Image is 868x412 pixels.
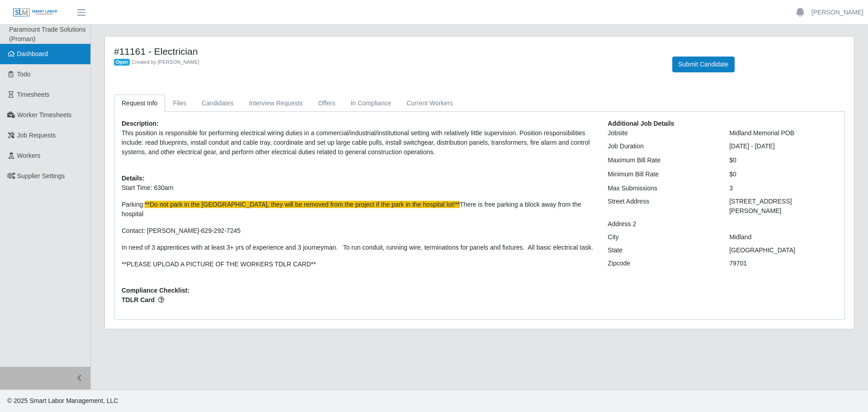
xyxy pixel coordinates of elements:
div: Max Submissions [601,184,722,193]
a: Request Info [114,95,165,112]
div: [GEOGRAPHIC_DATA] [722,246,844,255]
span: Worker Timesheets [17,111,71,118]
div: [STREET_ADDRESS][PERSON_NAME] [722,197,844,216]
a: Candidates [194,95,241,112]
b: Description: [122,120,159,127]
p: In need of 3 apprentices with at least 3+ yrs of experience and 3 journeyman. To run conduit, run... [122,243,594,252]
b: Details: [122,175,145,182]
span: © 2025 Smart Labor Management, LLC [7,397,118,404]
a: [PERSON_NAME] [811,8,863,17]
span: Timesheets [17,91,50,98]
a: Interview Requests [241,95,311,112]
span: **Do not park in the [GEOGRAPHIC_DATA], they will be removed from the project if the park in the ... [145,201,460,208]
div: City [601,232,722,242]
div: Jobsite [601,128,722,138]
a: Offers [311,95,343,112]
span: Supplier Settings [17,172,65,180]
span: Workers [17,152,41,159]
img: SLM Logo [13,8,58,18]
span: Dashboard [17,50,48,57]
span: Created by [PERSON_NAME] [132,59,199,65]
div: Job Duration [601,142,722,151]
h4: #11161 - Electrician [114,46,659,57]
button: Submit Candidate [672,57,734,72]
div: Maximum Bill Rate [601,156,722,165]
div: 79701 [722,259,844,268]
div: Minimum Bill Rate [601,170,722,179]
span: Paramount Trade Solutions (Proman) [9,26,86,43]
span: TDLR Card [122,295,594,305]
div: Street Address [601,197,722,216]
a: Current Workers [399,95,460,112]
div: Zipcode [601,259,722,268]
span: Todo [17,71,31,78]
b: Additional Job Details [608,120,674,127]
a: Files [165,95,194,112]
div: Address 2 [601,219,722,229]
span: Open [114,59,130,66]
div: $0 [722,156,844,165]
b: Compliance Checklist: [122,287,189,294]
div: Midland Memorial POB [722,128,844,138]
div: [DATE] - [DATE] [722,142,844,151]
div: $0 [722,170,844,179]
div: State [601,246,722,255]
a: In Compliance [343,95,399,112]
p: Contact: [PERSON_NAME]-629-292-7245 [122,226,594,236]
span: Job Requests [17,132,56,139]
p: Start Time: 630am [122,183,594,193]
p: This position is responsible for performing electrical wiring duties in a commercial/industrial/i... [122,128,594,157]
p: Parking: There is free parking a block away from the hospital [122,200,594,219]
div: Midland [722,232,844,242]
p: **PLEASE UPLOAD A PICTURE OF THE WORKERS TDLR CARD** [122,260,594,269]
div: 3 [722,184,844,193]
